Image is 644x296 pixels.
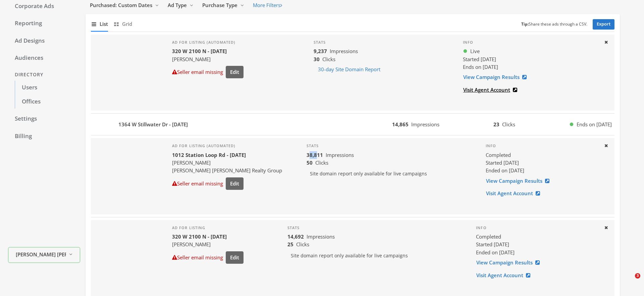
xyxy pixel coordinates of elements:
[287,225,466,230] h4: Stats
[122,20,132,28] span: Grid
[172,68,223,76] div: Seller email missing
[486,143,598,148] h4: Info
[326,152,354,158] span: Impressions
[392,121,409,128] b: 14,865
[307,143,475,148] h4: Stats
[168,2,187,8] span: Ad Type
[521,21,587,28] small: Share these ads through a CSV.
[287,241,293,248] b: 25
[172,254,223,261] div: Seller email missing
[226,177,244,190] button: Edit
[16,251,66,258] span: [PERSON_NAME] [PERSON_NAME] Realty Group
[476,241,598,248] div: Started [DATE]
[8,16,80,31] a: Reporting
[314,63,385,76] button: 30-day Site Domain Report
[330,48,358,54] span: Impressions
[476,249,515,256] span: Ended on [DATE]
[307,233,335,240] span: Impressions
[296,241,309,248] span: Clicks
[315,159,328,166] span: Clicks
[172,225,244,230] h4: Ad for listing
[202,2,237,8] span: Purchase Type
[486,187,544,200] a: Visit Agent Account
[493,121,499,128] b: 23
[486,175,554,187] a: View Campaign Results
[476,256,544,269] a: View Campaign Results
[172,167,282,174] div: [PERSON_NAME] [PERSON_NAME] Realty Group
[8,34,80,48] a: Ad Designs
[172,180,223,187] div: Seller email missing
[621,273,637,289] iframe: Intercom live chat
[172,40,244,45] h4: Ad for listing (automated)
[172,241,244,248] div: [PERSON_NAME]
[322,56,335,62] span: Clicks
[463,84,522,96] a: Visit Agent Account
[172,233,227,240] b: 320 W 2100 N - [DATE]
[8,247,80,263] button: [PERSON_NAME] [PERSON_NAME] Realty Group
[635,273,640,279] span: 3
[314,56,320,62] b: 30
[113,17,132,31] button: Grid
[226,251,244,264] button: Edit
[172,55,244,63] div: [PERSON_NAME]
[502,121,515,128] span: Clicks
[577,121,612,128] span: Ends on [DATE]
[593,19,614,30] a: Export
[172,143,282,148] h4: Ad for listing (automated)
[226,66,244,78] button: Edit
[8,51,80,65] a: Audiences
[307,152,323,158] b: 38,811
[8,112,80,126] a: Settings
[486,151,511,159] span: completed
[15,81,80,95] a: Users
[476,225,598,230] h4: Info
[118,121,188,128] b: 1364 W Stillwater Dr - [DATE]
[463,55,598,63] div: Started [DATE]
[521,21,529,27] b: Tip:
[100,20,108,28] span: List
[172,159,282,167] div: [PERSON_NAME]
[463,40,598,45] h4: Info
[287,249,466,263] p: Site domain report only available for live campaigns
[470,47,480,55] span: Live
[307,167,475,181] p: Site domain report only available for live campaigns
[463,64,498,70] span: Ends on [DATE]
[287,233,304,240] b: 14,692
[314,40,452,45] h4: Stats
[90,2,152,8] span: Purchased: Custom Dates
[91,17,108,31] button: List
[411,121,439,128] span: Impressions
[314,48,327,54] b: 9,237
[486,159,598,167] div: Started [DATE]
[307,159,313,166] b: 50
[172,152,246,158] b: 1012 Station Loop Rd - [DATE]
[91,116,614,132] button: 1364 W Stillwater Dr - [DATE]14,865Impressions23ClicksEnds on [DATE]
[15,95,80,109] a: Offices
[463,71,531,83] a: View Campaign Results
[8,129,80,143] a: Billing
[476,269,535,282] a: Visit Agent Account
[8,69,80,81] div: Directory
[476,233,501,241] span: completed
[486,167,524,174] span: Ended on [DATE]
[172,48,227,54] b: 320 W 2100 N - [DATE]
